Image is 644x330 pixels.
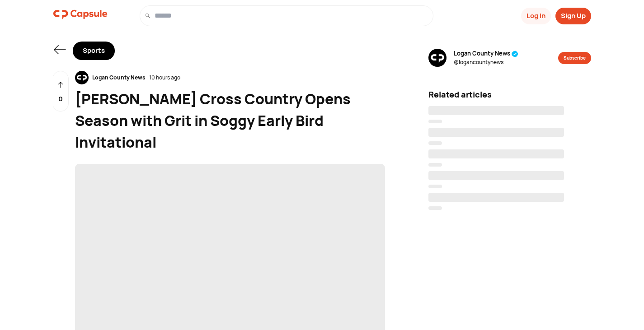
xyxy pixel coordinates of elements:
span: ‌ [428,141,442,145]
span: ‌ [428,163,442,167]
div: Related articles [428,88,591,101]
div: Sports [73,42,115,60]
div: 10 hours ago [149,74,180,82]
span: ‌ [428,128,564,137]
img: resizeImage [428,49,447,67]
span: ‌ [428,149,564,158]
div: [PERSON_NAME] Cross Country Opens Season with Grit in Soggy Early Bird Invitational [75,88,385,153]
img: tick [512,51,518,57]
button: Sign Up [555,8,591,24]
p: 0 [58,94,63,104]
div: Logan County News [89,74,149,82]
img: resizeImage [75,71,89,84]
span: ‌ [428,193,564,202]
span: ‌ [428,206,442,210]
span: Logan County News [454,49,518,58]
button: Log In [521,8,551,24]
button: Subscribe [558,52,591,64]
span: ‌ [428,171,564,180]
span: @ logancountynews [454,58,518,66]
a: logo [53,5,108,26]
span: ‌ [428,106,564,115]
img: logo [53,5,108,23]
span: ‌ [428,185,442,188]
span: ‌ [428,120,442,123]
